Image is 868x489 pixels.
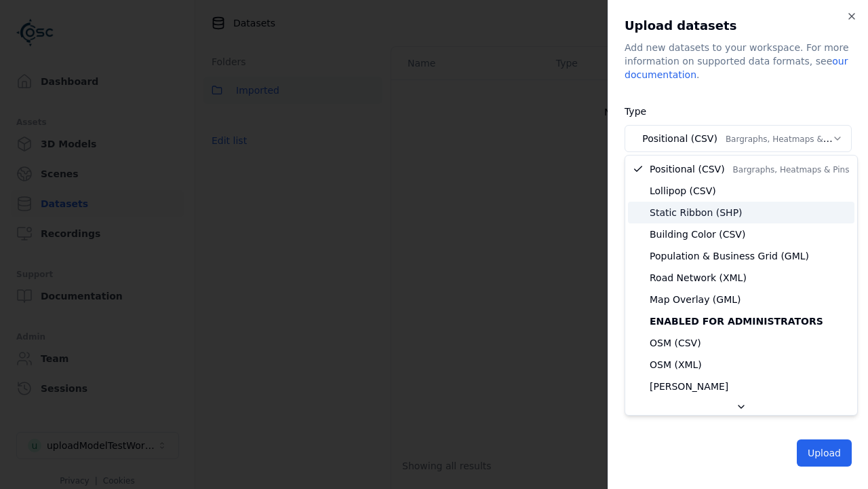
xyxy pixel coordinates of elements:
[650,162,849,176] span: Positional (CSV)
[625,106,646,117] label: Type
[650,271,747,285] span: Road Network (XML)
[650,336,701,350] span: OSM (CSV)
[625,41,852,81] div: Add new datasets to your workspace. For more information on supported data formats, see .
[797,439,852,467] button: Upload
[625,16,852,35] h2: Upload datasets
[650,184,716,198] span: Lollipop (CSV)
[650,249,809,263] span: Population & Business Grid (GML)
[650,293,741,306] span: Map Overlay (GML)
[650,380,728,393] span: [PERSON_NAME]
[733,165,850,175] span: Bargraphs, Heatmaps & Pins
[650,358,702,372] span: OSM (XML)
[628,310,854,332] div: Enabled for administrators
[650,228,745,241] span: Building Color (CSV)
[650,206,743,219] span: Static Ribbon (SHP)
